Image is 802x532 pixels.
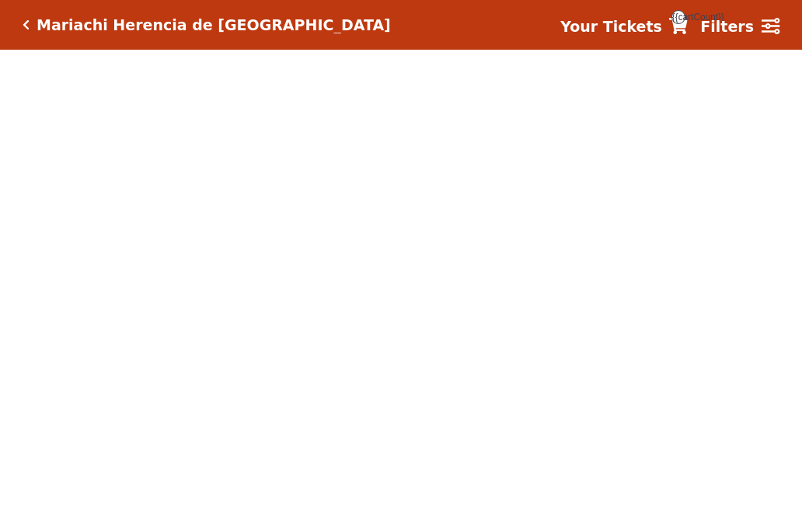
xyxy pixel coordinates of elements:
[700,16,779,38] a: Filters
[560,18,662,35] strong: Your Tickets
[23,19,30,30] a: Click here to go back to filters
[671,10,685,24] span: {{cartCount}}
[37,16,391,34] h5: Mariachi Herencia de [GEOGRAPHIC_DATA]
[700,18,754,35] strong: Filters
[560,16,688,38] a: Your Tickets {{cartCount}}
